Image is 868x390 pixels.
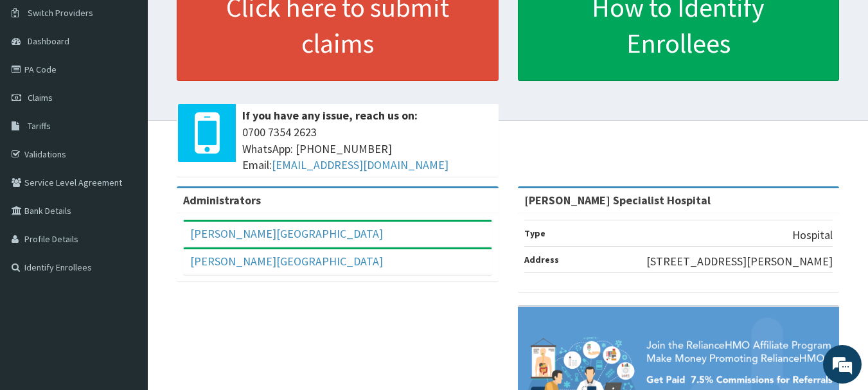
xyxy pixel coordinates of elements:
[272,157,448,172] a: [EMAIL_ADDRESS][DOMAIN_NAME]
[646,253,833,270] p: [STREET_ADDRESS][PERSON_NAME]
[242,124,492,173] span: 0700 7354 2623 WhatsApp: [PHONE_NUMBER] Email:
[28,120,51,132] span: Tariffs
[183,193,261,208] b: Administrators
[190,226,383,241] a: [PERSON_NAME][GEOGRAPHIC_DATA]
[792,227,833,244] p: Hospital
[524,193,711,208] strong: [PERSON_NAME] Specialist Hospital
[524,254,559,265] b: Address
[190,254,383,269] a: [PERSON_NAME][GEOGRAPHIC_DATA]
[28,92,53,103] span: Claims
[524,227,545,239] b: Type
[28,7,93,19] span: Switch Providers
[242,108,418,123] b: If you have any issue, reach us on:
[28,35,69,47] span: Dashboard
